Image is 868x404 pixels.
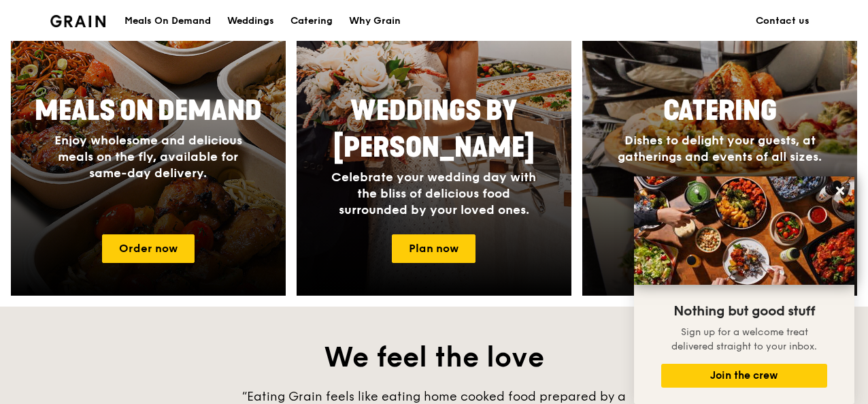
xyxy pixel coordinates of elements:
a: Contact us [748,1,818,42]
button: Join the crew [661,364,827,388]
span: Catering [663,95,777,127]
span: Meals On Demand [35,95,262,127]
a: Why Grain [341,1,409,42]
img: Grain [50,15,105,27]
div: Catering [290,1,333,42]
div: Meals On Demand [124,1,211,42]
span: Celebrate your wedding day with the bliss of delicious food surrounded by your loved ones. [331,170,536,217]
a: Order now [102,234,195,263]
span: Sign up for a welcome treat delivered straight to your inbox. [671,326,817,352]
a: Weddings [219,1,282,42]
div: Why Grain [349,1,401,42]
img: DSC07876-Edit02-Large.jpeg [634,176,854,285]
span: Enjoy wholesome and delicious meals on the fly, available for same-day delivery. [54,133,242,181]
span: Dishes to delight your guests, at gatherings and events of all sizes. [618,133,822,164]
button: Close [829,180,851,202]
a: Catering [282,1,341,42]
span: Weddings by [PERSON_NAME] [333,95,535,164]
a: Plan now [392,234,475,263]
span: Nothing but good stuff [673,303,815,320]
div: Weddings [227,1,274,42]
